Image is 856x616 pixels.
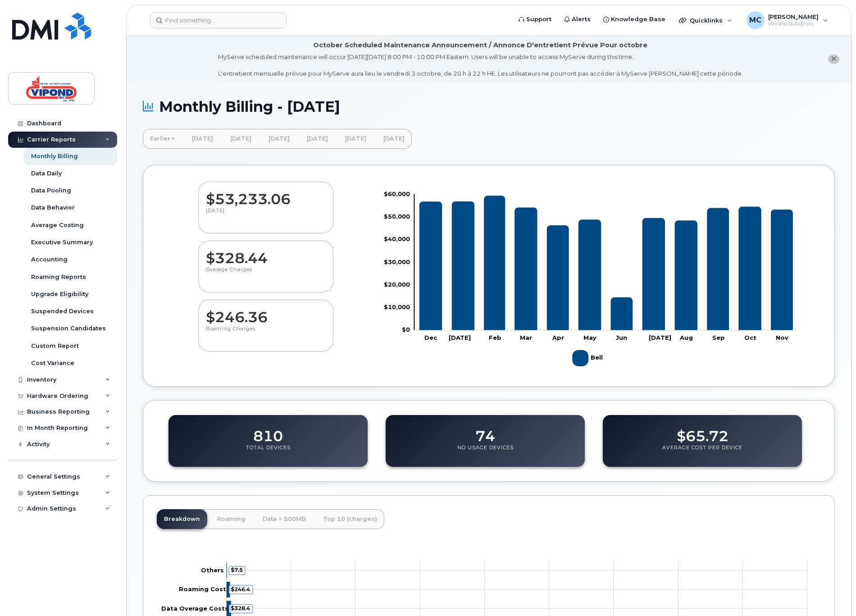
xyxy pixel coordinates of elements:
[552,334,564,342] tspan: Apr
[712,334,725,342] tspan: Sep
[206,266,326,283] p: Overage Charges
[206,325,326,342] p: Roaming Charges
[384,235,410,242] tspan: $40,000
[679,334,693,342] tspan: Aug
[157,509,207,529] a: Breakdown
[143,99,835,114] h1: Monthly Billing - [DATE]
[143,129,182,149] a: Earlier
[616,334,627,342] tspan: Jun
[419,196,793,330] g: Bell
[384,213,410,220] tspan: $50,000
[210,509,253,529] a: Roaming
[448,334,471,342] tspan: [DATE]
[338,129,373,149] a: [DATE]
[179,585,226,593] tspan: Roaming Cost
[677,419,729,444] dd: $65.72
[185,129,220,149] a: [DATE]
[384,281,410,288] tspan: $20,000
[313,41,647,50] div: October Scheduled Maintenance Announcement / Annonce D'entretient Prévue Pour octobre
[384,190,410,197] tspan: $60,000
[223,129,259,149] a: [DATE]
[572,347,605,370] g: Legend
[384,190,798,370] g: Chart
[231,605,250,611] tspan: $328.4
[475,419,495,444] dd: 74
[255,509,313,529] a: Data > 500MB
[316,509,384,529] a: Top 10 (charges)
[300,129,335,149] a: [DATE]
[572,347,605,370] g: Bell
[206,241,326,266] dd: $328.44
[231,566,243,573] tspan: $7.5
[776,334,788,342] tspan: Nov
[218,53,743,78] div: MyServe scheduled maintenance will occur [DATE][DATE] 8:00 PM - 10:00 PM Eastern. Users will be u...
[201,566,224,574] tspan: Others
[206,300,326,325] dd: $246.36
[457,444,514,461] p: No Usage Devices
[424,334,437,342] tspan: Dec
[520,334,532,342] tspan: Mar
[161,605,228,612] tspan: Data Overage Costs
[583,334,596,342] tspan: May
[384,258,410,265] tspan: $30,000
[489,334,501,342] tspan: Feb
[246,444,291,461] p: Total Devices
[253,419,283,444] dd: 810
[206,182,326,207] dd: $53,233.06
[828,55,839,64] button: close notification
[376,129,412,149] a: [DATE]
[231,586,250,593] tspan: $246.4
[649,334,671,342] tspan: [DATE]
[402,326,410,333] tspan: $0
[261,129,297,149] a: [DATE]
[384,303,410,310] tspan: $10,000
[206,207,326,224] p: [DATE]
[662,444,742,461] p: Average Cost Per Device
[744,334,756,342] tspan: Oct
